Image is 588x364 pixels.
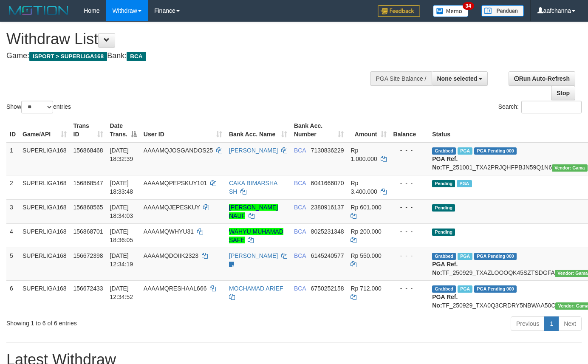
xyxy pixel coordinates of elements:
[311,147,344,154] span: Copy 7130836229 to clipboard
[6,118,19,142] th: ID
[144,180,207,186] span: AAAAMQPEPSKUY101
[351,228,381,235] span: Rp 200.000
[73,204,103,211] span: 156868565
[294,228,306,235] span: BCA
[127,52,146,61] span: BCA
[311,228,344,235] span: Copy 8025231348 to clipboard
[370,71,431,86] div: PGA Site Balance /
[351,285,381,292] span: Rp 712.000
[432,180,455,187] span: Pending
[481,5,524,17] img: panduan.png
[458,253,472,260] span: Marked by aafsoycanthlai
[110,147,133,162] span: [DATE] 18:32:39
[294,204,306,211] span: BCA
[347,118,390,142] th: Amount: activate to sort column ascending
[393,284,426,293] div: - - -
[110,252,133,268] span: [DATE] 12:34:19
[378,5,420,17] img: Feedback.jpg
[19,142,70,175] td: SUPERLIGA168
[73,147,103,154] span: 156868468
[433,5,469,17] img: Button%20Memo.svg
[294,147,306,154] span: BCA
[393,146,426,155] div: - - -
[6,316,239,327] div: Showing 1 to 6 of 6 entries
[498,101,582,113] label: Search:
[144,228,194,235] span: AAAAMQWHYU31
[521,101,582,113] input: Search:
[294,180,306,186] span: BCA
[6,223,19,248] td: 4
[144,204,200,211] span: AAAAMQJEPESKUY
[393,251,426,260] div: - - -
[6,248,19,280] td: 5
[311,180,344,186] span: Copy 6041666070 to clipboard
[6,199,19,223] td: 3
[457,180,472,187] span: Marked by aafchhiseyha
[393,203,426,212] div: - - -
[19,248,70,280] td: SUPERLIGA168
[19,223,70,248] td: SUPERLIGA168
[291,118,348,142] th: Bank Acc. Number: activate to sort column ascending
[21,101,53,113] select: Showentries
[294,285,306,292] span: BCA
[351,204,381,211] span: Rp 601.000
[144,285,207,292] span: AAAAMQRESHAAL666
[19,175,70,199] td: SUPERLIGA168
[19,199,70,223] td: SUPERLIGA168
[6,175,19,199] td: 2
[6,142,19,175] td: 1
[432,229,455,236] span: Pending
[229,147,278,154] a: [PERSON_NAME]
[19,280,70,313] td: SUPERLIGA168
[73,228,103,235] span: 156868701
[432,155,458,171] b: PGA Ref. No:
[229,204,278,219] a: [PERSON_NAME] NAUF
[19,118,70,142] th: Game/API: activate to sort column ascending
[432,285,456,293] span: Grabbed
[110,204,133,219] span: [DATE] 18:34:03
[432,261,458,276] b: PGA Ref. No:
[229,180,277,195] a: CAKA BIMARSHA SH
[144,252,198,259] span: AAAAMQDOIIK2323
[432,253,456,260] span: Grabbed
[110,285,133,300] span: [DATE] 12:34:52
[511,316,545,331] a: Previous
[509,71,575,86] a: Run Auto-Refresh
[229,228,283,243] a: WAHYU MUHAMAD SAFE
[110,180,133,195] span: [DATE] 18:33:48
[140,118,226,142] th: User ID: activate to sort column ascending
[110,228,133,243] span: [DATE] 18:36:05
[393,179,426,187] div: - - -
[6,52,384,60] h4: Game: Bank:
[474,253,517,260] span: PGA Pending
[351,252,381,259] span: Rp 550.000
[70,118,107,142] th: Trans ID: activate to sort column ascending
[390,118,429,142] th: Balance
[107,118,140,142] th: Date Trans.: activate to sort column descending
[6,31,384,48] h1: Withdraw List
[311,204,344,211] span: Copy 2380916137 to clipboard
[229,285,283,292] a: MOCHAMAD ARIEF
[351,147,377,162] span: Rp 1.000.000
[6,280,19,313] td: 6
[432,204,455,212] span: Pending
[544,316,559,331] a: 1
[552,164,588,172] span: Vendor URL: https://trx31.1velocity.biz
[294,252,306,259] span: BCA
[6,101,71,113] label: Show entries
[73,180,103,186] span: 156868547
[458,147,472,155] span: Marked by aafchhiseyha
[474,285,517,293] span: PGA Pending
[351,180,377,195] span: Rp 3.400.000
[226,118,291,142] th: Bank Acc. Name: activate to sort column ascending
[437,75,478,82] span: None selected
[463,2,474,10] span: 34
[6,4,71,17] img: MOTION_logo.png
[558,316,582,331] a: Next
[474,147,517,155] span: PGA Pending
[432,71,488,86] button: None selected
[458,285,472,293] span: Marked by aafsoycanthlai
[311,252,344,259] span: Copy 6145240577 to clipboard
[551,86,575,100] a: Stop
[432,147,456,155] span: Grabbed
